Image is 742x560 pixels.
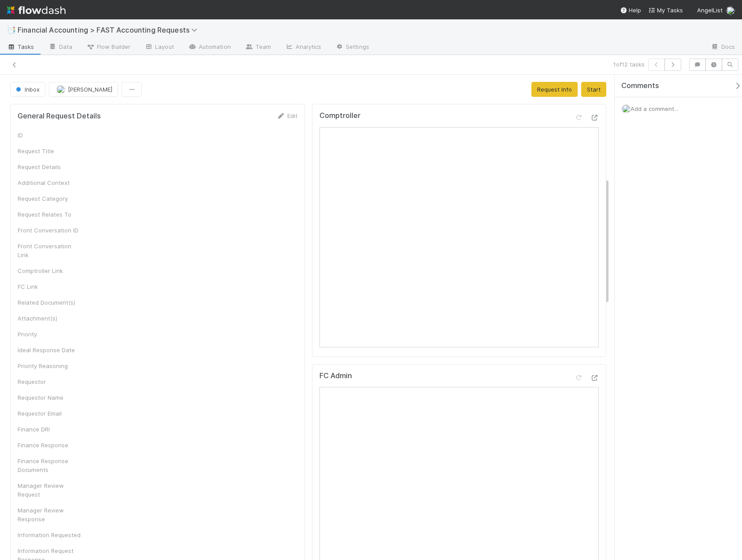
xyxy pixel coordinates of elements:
img: avatar_c0d2ec3f-77e2-40ea-8107-ee7bdb5edede.png [56,85,65,94]
div: Related Document(s) [18,298,84,307]
span: Comments [621,81,659,90]
img: avatar_c0d2ec3f-77e2-40ea-8107-ee7bdb5edede.png [726,6,735,15]
span: Flow Builder [86,42,130,51]
div: Finance Response Documents [18,457,84,474]
h5: Comptroller [319,111,360,120]
div: Request Relates To [18,210,84,219]
button: [PERSON_NAME] [49,82,118,97]
button: Inbox [10,82,45,97]
div: Finance DRI [18,425,84,434]
span: Inbox [14,86,40,93]
a: Docs [704,41,742,55]
div: Requestor Email [18,409,84,418]
div: Help [620,6,641,15]
div: Information Requested [18,531,84,539]
div: Additional Context [18,178,84,187]
span: Add a comment... [631,105,678,112]
div: FC Link [18,282,84,291]
h5: FC Admin [319,372,352,380]
a: Team [238,41,278,55]
div: Front Conversation ID [18,226,84,235]
h5: General Request Details [18,112,101,121]
a: Automation [181,41,238,55]
img: avatar_c0d2ec3f-77e2-40ea-8107-ee7bdb5edede.png [622,104,631,113]
a: My Tasks [648,6,683,15]
div: Front Conversation Link [18,242,84,259]
div: Requestor Name [18,393,84,402]
span: Tasks [7,42,34,51]
div: Priority Reasoning [18,361,84,370]
div: Request Details [18,162,84,171]
button: Request Info [531,82,578,97]
div: Priority [18,330,84,339]
div: Ideal Response Date [18,346,84,354]
div: Manager Review Response [18,506,84,523]
div: Manager Review Request [18,481,84,499]
a: Layout [137,41,181,55]
div: Finance Response [18,441,84,449]
span: 1 of 12 tasks [613,60,645,69]
span: [PERSON_NAME] [68,86,112,93]
div: Comptroller Link [18,266,84,275]
a: Flow Builder [79,41,137,55]
a: Settings [328,41,376,55]
span: 📑 [7,26,16,33]
span: Financial Accounting > FAST Accounting Requests [18,26,202,34]
div: Request Category [18,194,84,203]
div: Request Title [18,147,84,155]
button: Start [581,82,606,97]
span: AngelList [697,7,723,14]
div: ID [18,131,84,140]
a: Data [41,41,79,55]
a: Edit [277,112,297,119]
a: Analytics [278,41,328,55]
span: My Tasks [648,7,683,14]
div: Attachment(s) [18,314,84,323]
img: logo-inverted-e16ddd16eac7371096b0.svg [7,3,66,18]
div: Requestor [18,377,84,386]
